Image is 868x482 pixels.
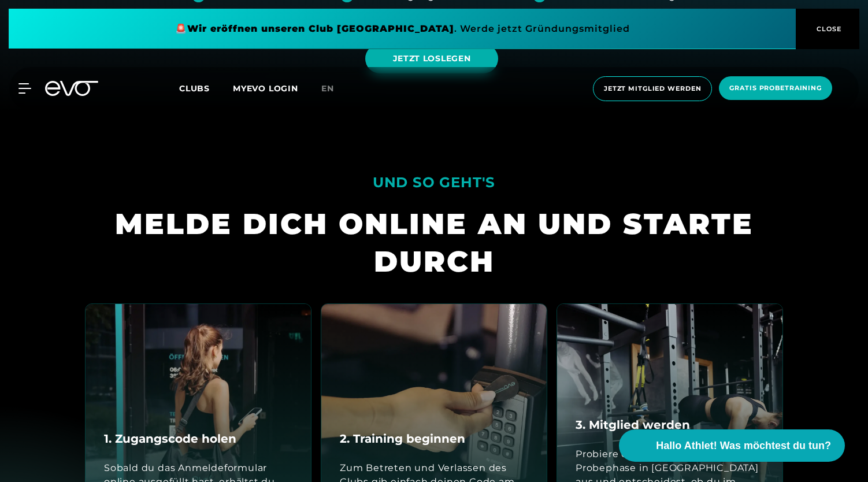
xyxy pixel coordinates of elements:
[321,82,348,95] a: en
[604,84,701,94] span: Jetzt Mitglied werden
[373,169,495,196] div: UND SO GEHT'S
[179,83,210,94] span: Clubs
[576,416,690,433] h4: 3. Mitglied werden
[340,430,465,447] h4: 2. Training beginnen
[656,438,831,454] span: Hallo Athlet! Was möchtest du tun?
[814,24,842,34] span: CLOSE
[85,205,783,280] div: MELDE DICH ONLINE AN UND STARTE DURCH
[321,83,334,94] span: en
[715,76,836,101] a: Gratis Probetraining
[729,83,822,93] span: Gratis Probetraining
[104,430,236,447] h4: 1. Zugangscode holen
[179,83,233,94] a: Clubs
[796,9,859,49] button: CLOSE
[619,429,845,462] button: Hallo Athlet! Was möchtest du tun?
[233,83,298,94] a: MYEVO LOGIN
[589,76,715,101] a: Jetzt Mitglied werden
